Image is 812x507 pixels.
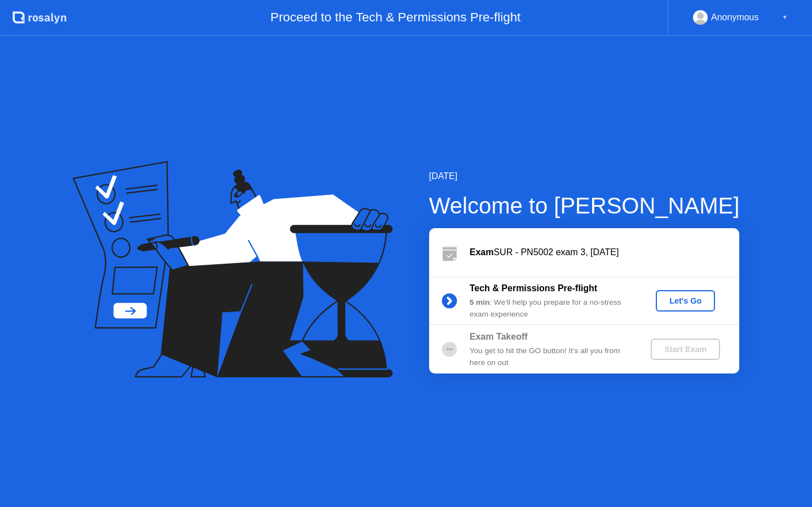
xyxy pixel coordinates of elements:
b: Exam [470,247,494,257]
div: SUR - PN5002 exam 3, [DATE] [470,246,739,259]
div: : We’ll help you prepare for a no-stress exam experience [470,297,632,320]
div: Start Exam [655,345,716,354]
button: Start Exam [651,339,720,360]
div: You get to hit the GO button! It’s all you from here on out [470,345,632,368]
b: 5 min [470,298,490,306]
div: Anonymous [711,10,759,25]
div: Let's Go [660,296,710,305]
div: Welcome to [PERSON_NAME] [429,189,740,223]
div: [DATE] [429,170,740,183]
div: ▼ [782,10,788,25]
button: Let's Go [656,290,715,312]
b: Tech & Permissions Pre-flight [470,283,597,293]
b: Exam Takeoff [470,332,528,341]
